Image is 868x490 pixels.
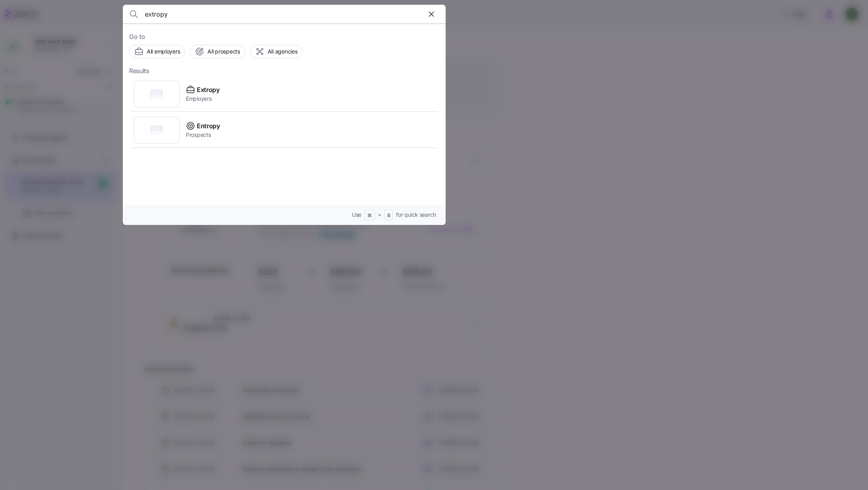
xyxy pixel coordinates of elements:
span: Use [352,211,361,219]
span: All agencies [268,48,298,55]
button: All employers [129,45,185,58]
button: All prospects [190,45,245,58]
span: Entropy [197,121,220,131]
span: ⌘ [367,212,372,219]
span: All employers [147,48,180,55]
span: for quick search [396,211,436,219]
span: Go to [129,32,439,42]
span: Extropy [197,85,220,95]
span: All prospects [207,48,240,55]
span: B [387,212,391,219]
span: Prospects [186,131,220,139]
span: Employers [186,95,220,103]
button: All agencies [250,45,303,58]
span: + [378,211,381,219]
span: Results [129,66,149,76]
